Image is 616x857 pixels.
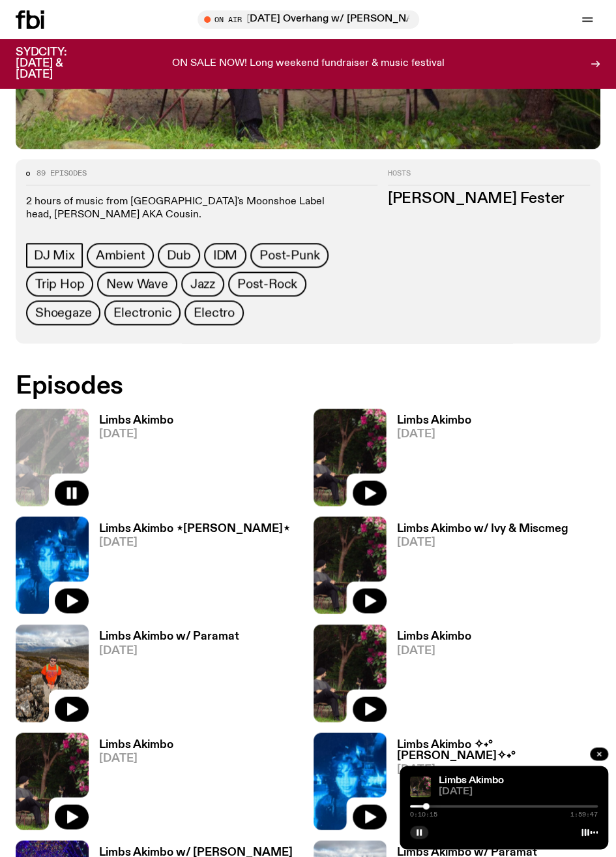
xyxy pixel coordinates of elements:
[250,243,329,268] a: Post-Punk
[397,537,568,548] span: [DATE]
[99,645,239,656] span: [DATE]
[181,272,224,296] a: Jazz
[89,739,173,830] a: Limbs Akimbo[DATE]
[259,248,319,262] span: Post-Punk
[89,415,173,506] a: Limbs Akimbo[DATE]
[87,243,154,268] a: Ambient
[410,776,431,797] img: Jackson sits at an outdoor table, legs crossed and gazing at a black and brown dog also sitting a...
[96,248,145,262] span: Ambient
[26,243,83,268] a: DJ Mix
[314,409,387,506] img: Jackson sits at an outdoor table, legs crossed and gazing at a black and brown dog also sitting a...
[410,811,437,818] span: 0:10:15
[16,47,99,80] h3: SYDCITY: [DATE] & [DATE]
[37,170,87,177] span: 89 episodes
[34,248,75,262] span: DJ Mix
[213,248,237,262] span: IDM
[16,375,600,398] h2: Episodes
[314,624,387,721] img: Jackson sits at an outdoor table, legs crossed and gazing at a black and brown dog also sitting a...
[26,272,93,296] a: Trip Hop
[204,243,246,268] a: IDM
[397,523,568,534] h3: Limbs Akimbo w/ Ivy & Miscmeg
[314,516,387,614] img: Jackson sits at an outdoor table, legs crossed and gazing at a black and brown dog also sitting a...
[104,300,181,325] a: Electronic
[106,277,168,291] span: New Wave
[99,415,173,426] h3: Limbs Akimbo
[16,732,89,830] img: Jackson sits at an outdoor table, legs crossed and gazing at a black and brown dog also sitting a...
[99,523,290,534] h3: Limbs Akimbo ⋆[PERSON_NAME]⋆
[228,272,306,296] a: Post-Rock
[158,243,199,268] a: Dub
[97,272,177,296] a: New Wave
[397,645,471,656] span: [DATE]
[89,523,290,614] a: Limbs Akimbo ⋆[PERSON_NAME]⋆[DATE]
[387,523,568,614] a: Limbs Akimbo w/ Ivy & Miscmeg[DATE]
[570,811,598,818] span: 1:59:47
[167,248,190,262] span: Dub
[26,196,377,221] p: 2 hours of music from [GEOGRAPHIC_DATA]'s Moonshoe Label head, [PERSON_NAME] AKA Cousin.
[184,300,244,325] a: Electro
[113,305,171,320] span: Electronic
[99,429,173,440] span: [DATE]
[99,631,239,642] h3: Limbs Akimbo w/ Paramat
[397,631,471,642] h3: Limbs Akimbo
[198,10,419,29] button: On Air[DATE] Overhang w/ [PERSON_NAME] - Double Infinity/Deep Listening with Big Thief
[99,739,173,750] h3: Limbs Akimbo
[237,277,297,291] span: Post-Rock
[397,415,471,426] h3: Limbs Akimbo
[397,739,601,761] h3: Limbs Akimbo ✧˖°[PERSON_NAME]✧˖°
[388,192,590,206] h3: [PERSON_NAME] Fester
[99,537,290,548] span: [DATE]
[397,429,471,440] span: [DATE]
[172,58,445,70] p: ON SALE NOW! Long weekend fundraiser & music festival
[388,170,590,185] h2: Hosts
[439,787,598,797] span: [DATE]
[439,775,504,786] a: Limbs Akimbo
[89,631,239,721] a: Limbs Akimbo w/ Paramat[DATE]
[35,277,84,291] span: Trip Hop
[387,631,471,721] a: Limbs Akimbo[DATE]
[387,415,471,506] a: Limbs Akimbo[DATE]
[99,753,173,764] span: [DATE]
[194,305,235,320] span: Electro
[190,277,215,291] span: Jazz
[26,300,100,325] a: Shoegaze
[35,305,91,320] span: Shoegaze
[387,739,601,830] a: Limbs Akimbo ✧˖°[PERSON_NAME]✧˖°[DATE]
[397,764,601,775] span: [DATE]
